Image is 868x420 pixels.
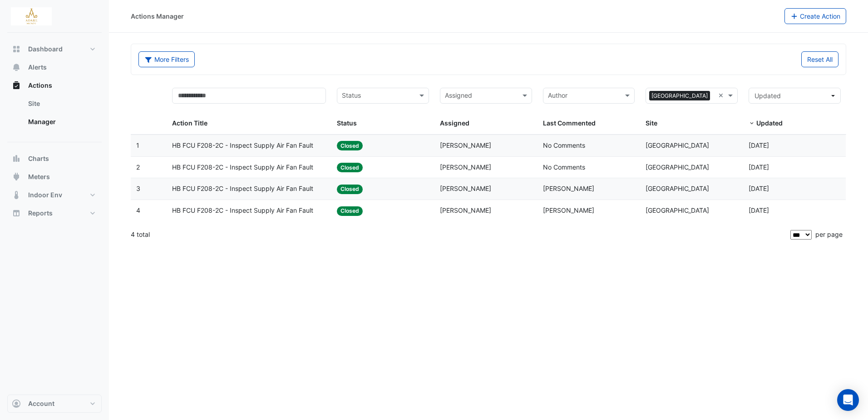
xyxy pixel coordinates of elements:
[749,206,769,214] span: 2024-11-08T11:19:06.888
[7,168,102,186] button: Meters
[749,141,769,149] span: 2025-08-20T14:50:32.467
[543,163,585,171] span: No Comments
[755,92,781,100] span: Updated
[28,154,49,163] span: Charts
[7,58,102,76] button: Alerts
[337,185,363,194] span: Closed
[749,88,841,104] button: Updated
[136,163,140,171] span: 2
[543,141,585,149] span: No Comments
[12,45,21,54] app-icon: Dashboard
[718,90,726,101] span: Clear
[649,91,710,101] span: [GEOGRAPHIC_DATA]
[28,190,62,200] span: Indoor Env
[440,141,491,149] span: [PERSON_NAME]
[28,399,54,408] span: Account
[646,141,709,149] span: [GEOGRAPHIC_DATA]
[12,81,21,90] app-icon: Actions
[12,190,21,200] app-icon: Indoor Env
[646,185,709,192] span: [GEOGRAPHIC_DATA]
[172,205,313,216] span: HB FCU F208-2C - Inspect Supply Air Fan Fault
[28,63,47,72] span: Alerts
[337,141,363,150] span: Closed
[543,206,594,214] span: [PERSON_NAME]
[749,185,769,192] span: 2025-02-14T15:24:43.269
[28,45,63,54] span: Dashboard
[11,7,52,25] img: Company Logo
[28,172,50,181] span: Meters
[646,119,657,127] span: Site
[801,51,838,67] button: Reset All
[440,185,491,192] span: [PERSON_NAME]
[749,163,769,171] span: 2025-06-10T09:58:57.155
[12,154,21,163] app-icon: Charts
[172,140,313,151] span: HB FCU F208-2C - Inspect Supply Air Fan Fault
[756,119,783,127] span: Updated
[543,119,596,127] span: Last Commented
[7,76,102,95] button: Actions
[12,209,21,218] app-icon: Reports
[440,119,469,127] span: Assigned
[337,119,357,127] span: Status
[837,389,859,411] div: Open Intercom Messenger
[7,204,102,222] button: Reports
[28,81,52,90] span: Actions
[12,172,21,181] app-icon: Meters
[440,206,491,214] span: [PERSON_NAME]
[7,395,102,413] button: Account
[21,113,102,131] a: Manager
[131,223,789,246] div: 4 total
[7,186,102,204] button: Indoor Env
[815,230,843,238] span: per page
[784,8,847,24] button: Create Action
[172,184,313,194] span: HB FCU F208-2C - Inspect Supply Air Fan Fault
[440,163,491,171] span: [PERSON_NAME]
[337,163,363,172] span: Closed
[172,162,313,173] span: HB FCU F208-2C - Inspect Supply Air Fan Fault
[21,95,102,113] a: Site
[136,206,140,214] span: 4
[136,141,139,149] span: 1
[131,11,184,21] div: Actions Manager
[7,150,102,168] button: Charts
[172,119,207,127] span: Action Title
[646,206,709,214] span: [GEOGRAPHIC_DATA]
[28,209,53,218] span: Reports
[138,51,195,67] button: More Filters
[337,206,363,216] span: Closed
[7,95,102,135] div: Actions
[646,163,709,171] span: [GEOGRAPHIC_DATA]
[136,185,140,192] span: 3
[12,63,21,72] app-icon: Alerts
[543,185,594,192] span: [PERSON_NAME]
[7,40,102,58] button: Dashboard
